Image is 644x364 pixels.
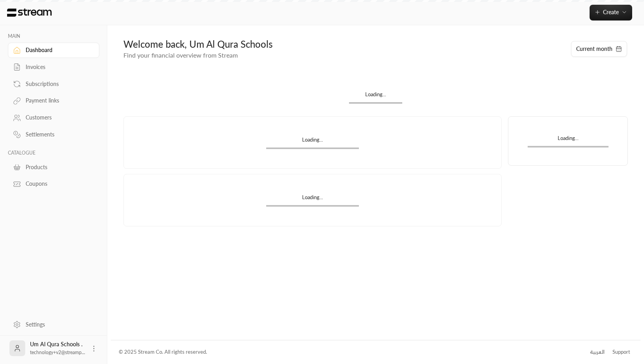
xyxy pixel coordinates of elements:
span: Find your financial overview from Stream [123,51,238,59]
div: Um Al Qura Schools . [30,340,85,356]
span: technology+v2@streamp... [30,349,85,355]
div: Invoices [26,63,90,71]
a: Settlements [8,127,99,142]
a: Invoices [8,60,99,75]
div: Loading... [266,136,359,147]
a: Subscriptions [8,76,99,91]
span: Create [603,9,619,15]
div: Subscriptions [26,80,90,88]
a: Products [8,159,99,175]
a: Settings [8,317,99,332]
img: Logo [6,8,52,17]
div: Loading... [528,134,609,146]
div: Payment links [26,97,90,105]
div: Dashboard [26,46,90,54]
div: Loading... [349,91,402,102]
div: Customers [26,114,90,121]
a: Coupons [8,176,99,192]
div: Coupons [26,180,90,188]
a: Dashboard [8,43,99,58]
div: Settlements [26,131,90,138]
div: Loading... [266,194,359,205]
p: MAIN [8,33,99,39]
div: Products [26,163,90,171]
div: العربية [590,348,605,356]
a: Payment links [8,93,99,108]
div: Settings [26,321,90,329]
div: © 2025 Stream Co. All rights reserved. [119,348,207,356]
p: CATALOGUE [8,150,99,156]
button: Create [590,5,632,21]
a: Support [610,345,633,359]
div: Welcome back, Um Al Qura Schools [123,38,563,50]
button: Current month [571,41,627,57]
a: Customers [8,110,99,125]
